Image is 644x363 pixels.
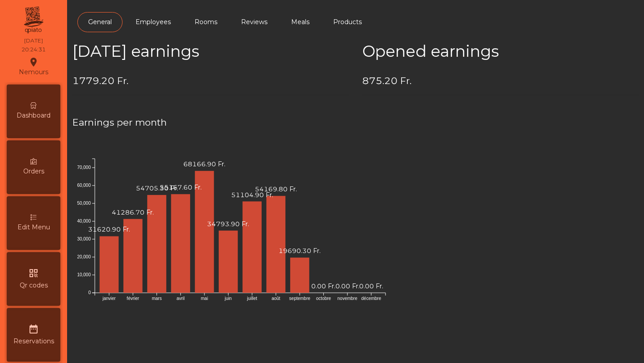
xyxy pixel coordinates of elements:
h4: Earnings per month [72,116,639,129]
text: 20,000 [77,254,91,259]
text: septembre [289,296,311,301]
text: 40,000 [77,219,91,224]
text: juillet [246,296,257,301]
span: Dashboard [17,111,51,120]
a: Reviews [230,12,278,32]
a: Products [322,12,373,32]
text: octobre [316,296,331,301]
text: juin [225,296,232,301]
span: Reservations [13,337,54,346]
text: 0.00 Fr. [335,282,360,290]
text: 54169.80 Fr. [255,185,297,193]
text: janvier [102,296,116,301]
text: 31620.90 Fr. [88,225,130,233]
i: date_range [28,324,39,334]
h2: [DATE] earnings [72,42,349,61]
text: mars [152,296,161,301]
div: 20:24:31 [21,46,46,54]
span: Edit Menu [17,223,50,232]
text: 51104.90 Fr. [231,190,273,198]
text: 10,000 [77,272,91,277]
text: 50,000 [77,201,91,206]
text: 60,000 [77,183,91,188]
text: 34793.90 Fr. [207,220,249,228]
text: 55167.60 Fr. [160,183,202,191]
text: 54705.30 Fr. [136,184,178,192]
text: 70,000 [77,165,91,170]
i: qr_code [28,268,39,279]
text: août [271,296,280,301]
h2: Opened earnings [362,42,639,61]
text: 68166.90 Fr. [183,160,225,168]
text: 0.00 Fr. [359,282,383,290]
text: 0.00 Fr. [311,282,335,290]
a: General [77,12,123,32]
text: décembre [361,296,381,301]
span: Qr codes [20,281,48,290]
h4: 875.20 Fr. [362,74,639,88]
i: location_on [28,57,39,68]
text: 0 [88,290,91,295]
div: Nemours [19,55,48,78]
h4: 1779.20 Fr. [72,74,349,88]
text: 30,000 [77,236,91,241]
text: novembre [338,296,358,301]
text: avril [177,296,185,301]
a: Rooms [184,12,228,32]
text: 19690.30 Fr. [279,247,321,255]
div: [DATE] [24,37,43,45]
span: Orders [23,167,44,176]
img: qpiato [22,4,44,36]
text: février [127,296,139,301]
a: Employees [125,12,182,32]
a: Meals [280,12,320,32]
text: mai [201,296,208,301]
text: 41286.70 Fr. [112,208,154,216]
